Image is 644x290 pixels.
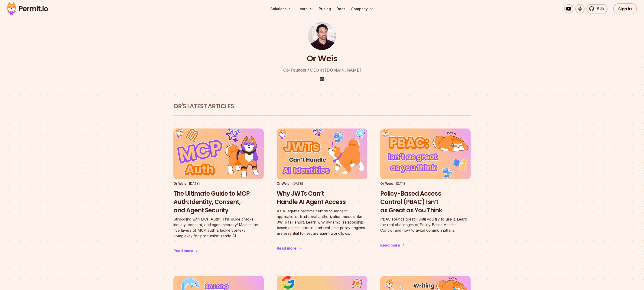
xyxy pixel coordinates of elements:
[296,4,315,13] button: Learn
[308,22,336,50] img: Or Weis
[380,190,471,214] h3: Policy-Based Access Control (PBAC) Isn’t as Great as You Think
[277,190,367,206] h3: Why JWTs Can’t Handle AI Agent Access
[189,181,200,185] time: [DATE]
[594,6,604,12] span: 5.3k
[173,248,193,254] div: Read more
[613,3,637,14] a: Sign In
[292,181,303,185] time: [DATE]
[283,67,361,73] p: Co-Founder / CEO at [DOMAIN_NAME]
[380,129,471,257] a: Policy-Based Access Control (PBAC) Isn’t as Great as You ThinkOr Weis[DATE]Policy-Based Access Co...
[277,129,367,179] img: Why JWTs Can’t Handle AI Agent Access
[396,181,407,185] time: [DATE]
[173,129,264,263] a: The Ultimate Guide to MCP Auth: Identity, Consent, and Agent SecurityOr Weis[DATE]The Ultimate Gu...
[319,76,325,82] img: linkedin
[173,102,471,111] h2: Or's latest articles
[380,181,393,186] p: Or Weis
[335,4,347,13] a: Docs
[277,208,367,236] p: As AI agents become central to modern applications, traditional authorization models like JWTs fa...
[380,216,471,233] p: PBAC sounds great—until you try to use it. Learn the real challenges of Policy-Based Access Contr...
[380,129,471,179] img: Policy-Based Access Control (PBAC) Isn’t as Great as You Think
[307,53,338,64] h1: Or Weis
[586,4,608,13] a: 5.3k
[277,181,289,186] p: Or Weis
[380,242,400,248] div: Read more
[173,181,186,186] p: Or Weis
[349,4,375,13] button: Company
[173,216,264,239] p: Struggling with MCP Auth? This guide cracks identity, consent, and agent security! Master the fiv...
[5,1,50,17] img: Permit logo
[277,129,367,260] a: Why JWTs Can’t Handle AI Agent AccessOr Weis[DATE]Why JWTs Can’t Handle AI Agent AccessAs AI agen...
[269,4,294,13] button: Solutions
[277,245,296,251] div: Read more
[317,4,333,13] a: Pricing
[173,190,264,214] h3: The Ultimate Guide to MCP Auth: Identity, Consent, and Agent Security
[173,129,264,179] img: The Ultimate Guide to MCP Auth: Identity, Consent, and Agent Security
